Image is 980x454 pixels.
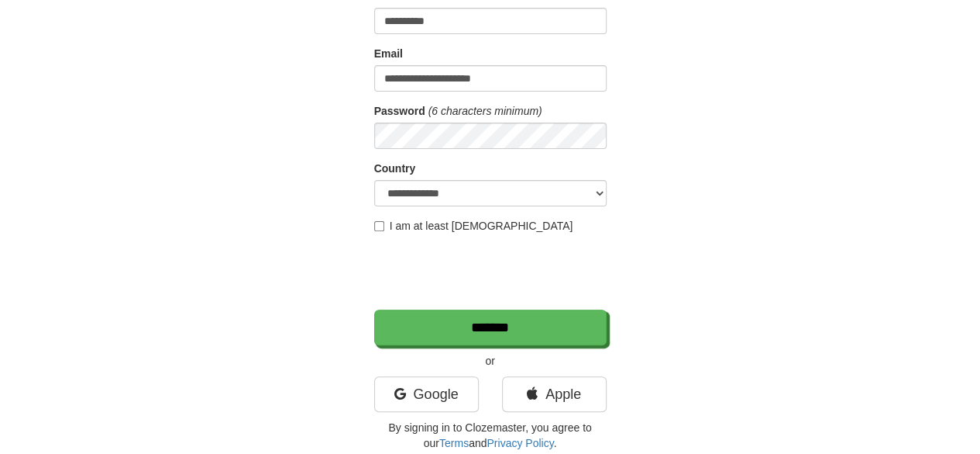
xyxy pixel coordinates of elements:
label: Email [374,46,403,61]
label: Password [374,103,425,119]
a: Privacy Policy [487,437,553,449]
input: I am at least [DEMOGRAPHIC_DATA] [374,221,384,231]
a: Google [374,376,479,412]
iframe: reCAPTCHA [374,241,610,302]
em: (6 characters minimum) [428,105,542,117]
p: By signing in to Clozemaster, you agree to our and . [374,420,607,451]
label: Country [374,161,416,176]
a: Apple [502,376,607,412]
p: or [374,353,607,369]
label: I am at least [DEMOGRAPHIC_DATA] [374,218,573,234]
a: Terms [439,437,469,449]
